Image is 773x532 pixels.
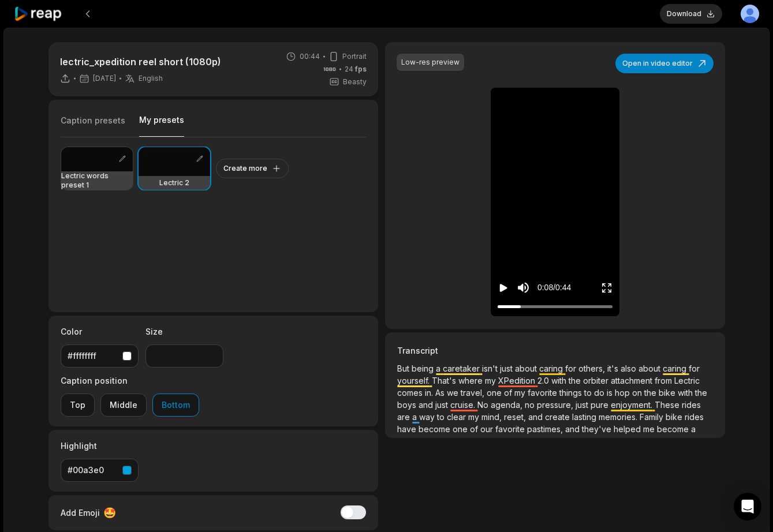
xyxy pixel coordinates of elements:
span: hop [615,388,632,398]
span: clear [447,412,468,422]
span: about [515,364,539,373]
span: bike [659,388,678,398]
button: Caption presets [61,115,125,137]
span: cruise. [450,400,477,410]
button: Top [61,394,95,417]
span: on [632,388,644,398]
span: are [397,412,412,422]
span: isn't [482,364,500,373]
button: Mute sound [516,280,531,295]
h3: Lectric 2 [159,178,189,188]
span: my [468,412,481,422]
button: Create more [216,159,289,178]
span: 🤩 [103,505,116,520]
p: lectric_xpedition reel short (1080p) [60,55,221,69]
h3: Transcript [397,344,712,357]
div: #ffffffff [68,350,118,362]
span: for [689,364,700,373]
span: just [576,400,591,410]
span: also [621,364,638,373]
span: pastimes, [527,424,565,434]
span: Family [640,412,666,422]
span: where [458,376,485,385]
button: Enter Fullscreen [601,277,613,298]
span: These [655,400,682,410]
span: become [657,424,691,434]
span: the [695,388,707,398]
button: #ffffffff [61,344,139,368]
span: no [525,400,537,410]
span: No [477,400,491,410]
label: Size [145,325,223,338]
span: favorite [495,424,527,434]
span: helped [614,424,643,434]
span: our [480,424,495,434]
div: #00a3e0 [68,464,118,476]
div: Open Intercom Messenger [734,493,761,520]
span: they've [582,424,614,434]
span: comes [397,388,425,398]
span: the [569,376,583,385]
span: for [565,364,578,373]
button: My presets [139,114,184,137]
span: travel, [461,388,487,398]
span: a [412,412,419,422]
span: 00:44 [300,51,320,62]
span: a [436,364,443,373]
span: me [643,424,657,434]
span: things [559,388,584,398]
span: about [638,364,663,373]
span: a [691,424,696,434]
span: memories. [599,412,640,422]
span: 24 [345,64,367,74]
span: to [437,412,447,422]
span: attachment [611,376,655,385]
span: As [435,388,447,398]
button: #00a3e0 [61,459,139,482]
span: mind, [481,412,504,422]
span: caretaker [443,364,482,373]
span: reset, [504,412,528,422]
span: we [447,388,461,398]
span: from [655,376,674,385]
span: agenda, [491,400,525,410]
span: the [644,388,659,398]
span: way [419,412,437,422]
span: favorite [528,388,559,398]
span: That's [432,376,458,385]
span: caring [539,364,565,373]
span: bike [666,412,685,422]
button: Download [660,4,722,24]
span: to [584,388,594,398]
span: of [470,424,480,434]
button: Open in video editor [615,54,714,73]
span: have [397,424,419,434]
button: Bottom [152,394,199,417]
span: create [545,412,572,422]
span: just [435,400,450,410]
span: rides [682,400,701,410]
span: lasting [572,412,599,422]
span: [DATE] [93,74,116,83]
label: Color [61,325,139,338]
span: one [487,388,504,398]
span: my [485,376,498,385]
button: Middle [100,394,147,417]
span: rides [685,412,704,422]
span: pure [591,400,611,410]
label: Caption position [61,374,199,387]
span: and [565,424,582,434]
span: do [594,388,607,398]
span: it's [607,364,621,373]
span: fps [355,65,367,73]
span: with [678,388,695,398]
span: being [412,364,436,373]
span: boys [397,400,419,410]
div: Low-res preview [401,57,460,68]
span: others, [578,364,607,373]
span: pressure, [537,400,576,410]
span: my [514,388,528,398]
span: of [504,388,514,398]
span: is [607,388,615,398]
